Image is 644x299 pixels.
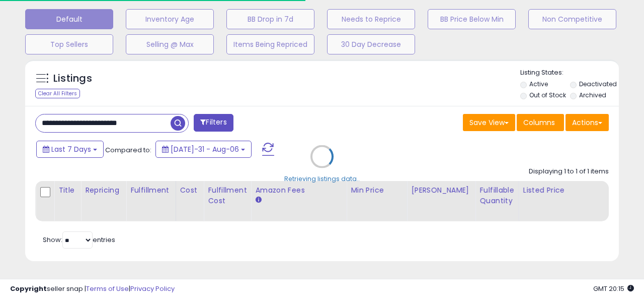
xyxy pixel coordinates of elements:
[10,284,47,293] strong: Copyright
[126,34,214,54] button: Selling @ Max
[25,34,113,54] button: Top Sellers
[593,284,634,293] span: 2025-08-14 20:15 GMT
[130,284,175,293] a: Privacy Policy
[327,9,415,29] button: Needs to Reprice
[226,34,314,54] button: Items Being Repriced
[226,9,314,29] button: BB Drop in 7d
[10,284,175,294] div: seller snap | |
[25,9,113,29] button: Default
[126,9,214,29] button: Inventory Age
[86,284,129,293] a: Terms of Use
[327,34,415,54] button: 30 Day Decrease
[428,9,516,29] button: BB Price Below Min
[284,174,360,183] div: Retrieving listings data..
[528,9,616,29] button: Non Competitive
